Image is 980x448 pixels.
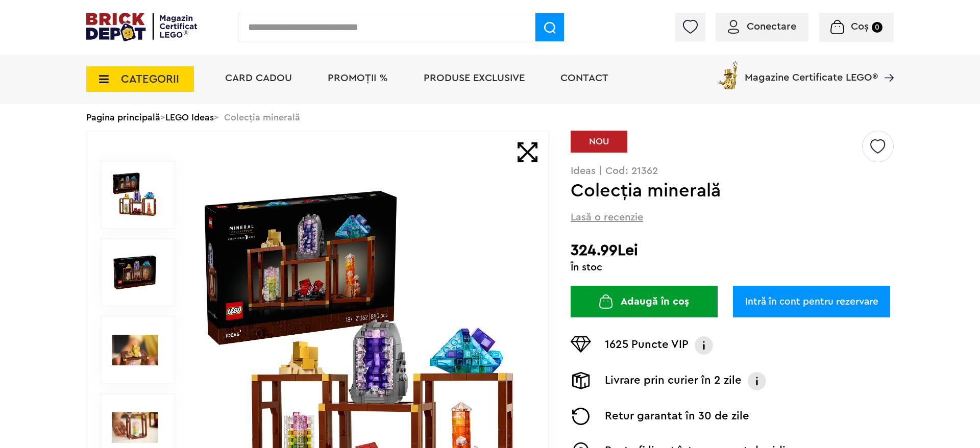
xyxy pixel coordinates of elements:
[571,131,627,153] div: NOU
[878,59,894,69] a: Magazine Certificate LEGO®
[225,73,292,83] a: Card Cadou
[851,21,869,32] span: Coș
[424,73,525,83] a: Produse exclusive
[571,372,591,389] img: Livrare
[328,73,388,83] a: PROMOȚII %
[747,21,796,32] span: Conectare
[571,210,643,225] span: Lasă o recenzie
[560,73,608,83] a: Contact
[571,286,718,317] button: Adaugă în coș
[112,327,158,373] img: Colecţia minerală LEGO 21362
[112,172,158,218] img: Colecţia minerală
[872,22,883,33] small: 0
[605,336,689,355] p: 1625 Puncte VIP
[86,104,894,131] div: > > Colecţia minerală
[728,21,796,32] a: Conectare
[745,59,878,83] span: Magazine Certificate LEGO®
[747,372,767,390] img: Info livrare prin curier
[571,408,591,425] img: Returnare
[571,182,861,200] h1: Colecţia minerală
[605,408,749,425] p: Retur garantat în 30 de zile
[86,113,160,122] a: Pagina principală
[571,241,894,260] h2: 324.99Lei
[121,73,179,85] span: CATEGORII
[605,372,742,390] p: Livrare prin curier în 2 zile
[571,262,894,272] div: În stoc
[733,286,890,317] a: Intră în cont pentru rezervare
[571,166,894,176] p: Ideas | Cod: 21362
[165,113,214,122] a: LEGO Ideas
[694,336,714,355] img: Info VIP
[571,336,591,353] img: Puncte VIP
[112,250,158,295] img: Colecţia minerală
